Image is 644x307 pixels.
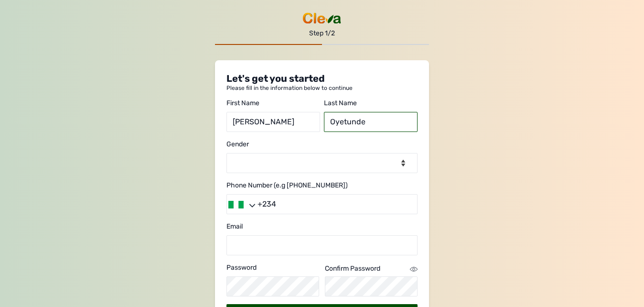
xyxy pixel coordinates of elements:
[226,181,418,190] div: Phone Number (e.g [PHONE_NUMBER])
[226,140,418,149] div: Gender
[215,29,429,44] p: Step 1/2
[226,99,320,108] div: First Name
[226,263,319,273] div: Password
[325,264,380,274] div: Confirm Password
[226,72,418,85] p: Let's get you started
[226,85,418,91] p: Please fill in the information below to continue
[226,222,418,231] div: Email
[228,201,244,208] img: ng-flag.gif
[301,11,343,25] img: cleva_logo.png
[324,99,418,108] div: Last Name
